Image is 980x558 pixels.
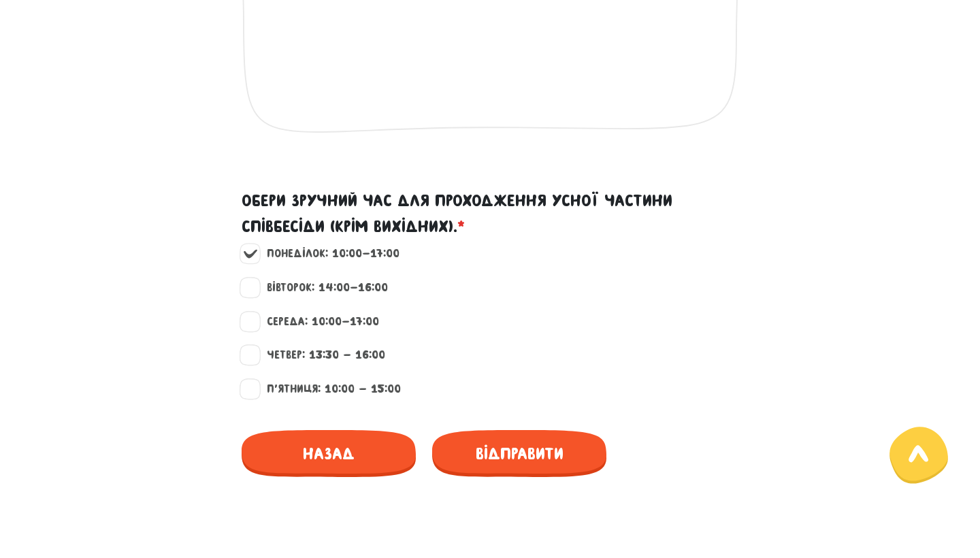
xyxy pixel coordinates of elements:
[255,279,388,297] label: Вівторок: 14:00-16:00
[255,245,399,263] label: Понеділок: 10:00-17:00
[432,430,606,477] span: Відправити
[255,380,401,398] label: П'ятниця: 10:00 - 15:00
[255,313,379,331] label: Середа: 10:00-17:00
[242,188,738,240] label: Обери зручний час для проходження усної частини співбесіди (крім вихідних).
[255,346,385,364] label: Четвер: 13:30 - 16:00
[242,430,416,477] span: Назад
